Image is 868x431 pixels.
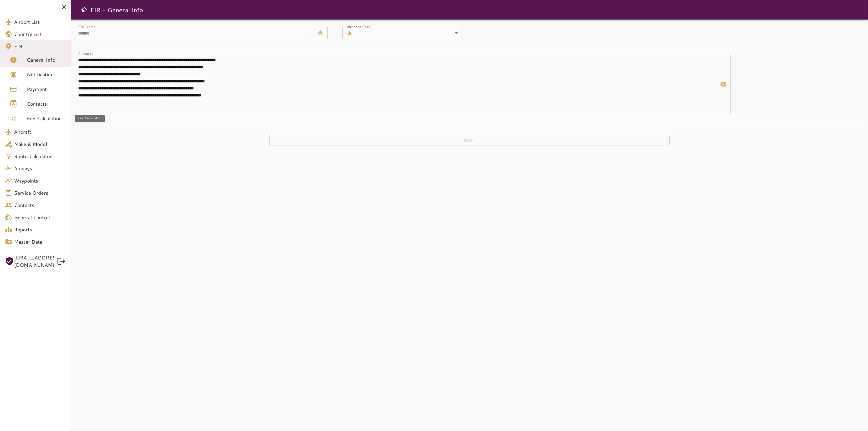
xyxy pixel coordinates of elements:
label: FIR Name [78,24,96,29]
span: Reports [14,226,66,233]
h6: FIR - General Info [90,5,143,15]
span: Country List [14,31,66,38]
span: Waypoints [14,177,66,184]
span: Notification [27,71,66,78]
span: Airport List [14,18,66,26]
span: Fee Calculation [27,115,66,122]
span: Payment [27,85,66,93]
span: [EMAIL_ADDRESS][DOMAIN_NAME] [14,254,54,269]
div: ​ [355,27,462,39]
label: Airspace Fees [347,24,371,29]
label: Remarks [78,51,93,56]
span: Contacts [27,100,66,107]
span: Contacts [14,201,66,209]
span: General Info [27,56,66,63]
span: Make & Model [14,140,66,148]
button: Open drawer [78,4,90,16]
span: FIR [14,43,66,50]
span: Route Calculator [14,153,66,160]
div: Fee Calculation [75,115,105,122]
span: Master Data [14,238,66,245]
span: Airways [14,165,66,172]
span: Aircraft [14,128,66,136]
span: Service Orders [14,189,66,197]
span: General Control [14,214,66,221]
